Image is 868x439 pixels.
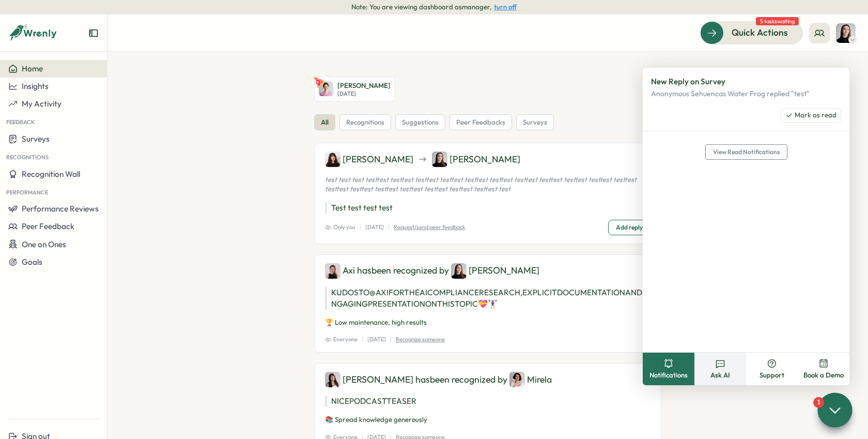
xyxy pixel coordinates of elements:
p: NICE PODCAST TEASER [325,396,650,407]
p: [DATE] [365,223,384,232]
p: 📚 Spread knowledge generously [325,415,650,425]
div: [PERSON_NAME] has been recognized by [325,372,650,387]
span: Recognition Wall [22,169,80,179]
img: Ketevan Dzukaevi [319,82,333,96]
img: Kelly Rosa [325,152,340,167]
p: Anonymous Sehuencas Water Frog replied "test" [651,87,841,100]
p: | [390,335,392,344]
span: Note: You are viewing dashboard as manager , [351,3,492,12]
span: Quick Actions [732,26,788,39]
button: Quick Actions [700,21,803,44]
span: Performance Reviews [22,204,99,214]
span: Support [760,371,784,380]
span: Peer Feedback [22,221,74,231]
span: Only you [325,223,355,232]
span: recognitions [346,118,384,127]
div: [PERSON_NAME] [451,263,539,279]
div: New Reply on Survey [651,76,841,87]
span: Home [22,64,43,73]
span: peer feedbacks [456,118,505,127]
p: KUDOS TO @AXI FOR THE AI COMPLIANCE RESEARCH, EXPLICIT DOCUMENTATION AND ENGAGING PRESENTATION ON... [325,287,650,310]
p: | [360,223,361,232]
div: 1 [813,397,824,408]
span: My Activity [22,99,61,109]
p: Test test test test [325,202,650,214]
button: Ask AI [694,353,746,385]
span: View Read Notifications [713,145,780,159]
div: Axi has been recognized by [325,263,650,279]
p: Recognize someone [396,335,445,344]
span: Notifications [649,371,688,380]
span: One on Ones [22,239,66,249]
p: Request/send peer feedback [394,223,465,232]
button: Support [746,353,798,385]
img: Elena Ladushyna [432,152,447,167]
span: 5 tasks waiting [756,17,799,25]
a: Ketevan Dzukaevi[PERSON_NAME][DATE] [314,77,395,102]
p: | [388,223,390,232]
button: Add reply [608,220,650,235]
img: Elena Ladushyna [836,23,856,43]
div: [PERSON_NAME] [325,152,413,167]
button: Expand sidebar [88,28,99,38]
div: Mirela [509,372,552,387]
button: turn off [494,3,517,11]
button: Mark as read [781,108,841,123]
img: Andrea Lopez [325,372,340,387]
span: Mark as read [795,111,836,120]
p: test test test testtest testtest testtest testtest testtest testtest testtest testtest testtest t... [325,175,650,193]
span: all [321,118,329,127]
span: Add reply [616,220,643,235]
span: suggestions [402,118,439,127]
div: [PERSON_NAME] [432,152,520,167]
button: 1 [817,392,852,427]
button: Book a Demo [798,353,849,385]
span: Surveys [22,134,50,144]
span: surveys [523,118,547,127]
img: Elena Ladushyna [451,263,467,279]
a: New Reply on SurveyAnonymous Sehuencas Water Frog replied "test"Mark as read [643,68,849,131]
p: [PERSON_NAME] [337,81,391,90]
p: | [362,335,363,344]
span: Ask AI [710,371,730,380]
p: [DATE] [337,90,391,97]
span: Goals [22,257,42,267]
button: View Read Notifications [705,144,787,160]
img: Mirela Mus [509,372,525,387]
span: Book a Demo [803,371,844,380]
p: [DATE] [367,335,386,344]
span: Insights [22,81,49,91]
button: Notifications [643,353,694,385]
img: Axi Molnar [325,263,340,279]
span: Everyone [325,335,358,344]
p: 🏆 Low maintenance, high results [325,318,650,327]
